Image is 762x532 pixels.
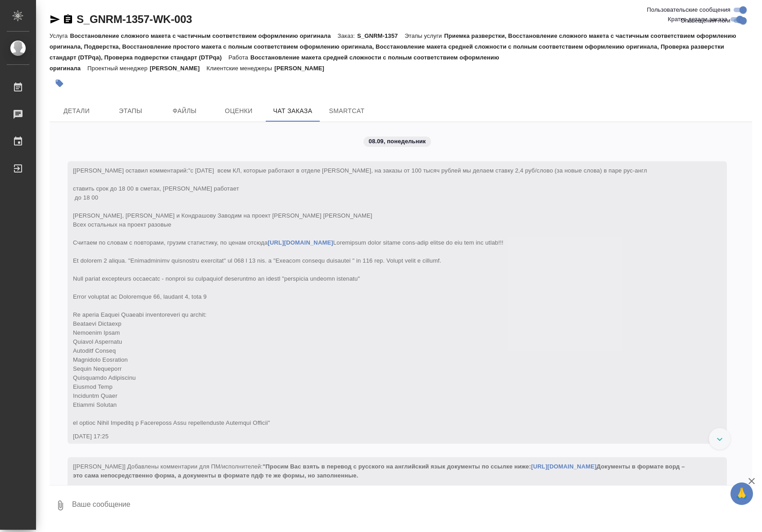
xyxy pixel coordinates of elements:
p: [PERSON_NAME] [274,65,331,72]
p: Восстановление макета средней сложности с полным соответствием оформлению оригинала [50,54,499,72]
p: Этапы услуги [404,32,444,39]
span: Оповещения-логи [680,16,730,25]
a: S_GNRM-1357-WK-003 [77,13,192,25]
span: [[PERSON_NAME] оставил комментарий: [73,167,647,426]
button: 🙏 [730,482,753,505]
span: Пользовательские сообщения [647,5,730,14]
span: Этапы [109,105,152,117]
span: Оценки [217,105,260,117]
span: [[PERSON_NAME]] Добавлены комментарии для ПМ/исполнителей: [73,463,686,515]
div: [DATE] 17:25 [73,432,695,441]
p: 08.09, понедельник [369,137,426,146]
p: [PERSON_NAME] [150,65,207,72]
p: Услуга [50,32,70,39]
span: "с [DATE] всем КЛ, которые работают в отделе [PERSON_NAME], на заказы от 100 тысяч рублей мы дела... [73,167,647,426]
a: [URL][DOMAIN_NAME] [268,239,333,246]
a: [URL][DOMAIN_NAME] [531,463,596,470]
span: Детали [55,105,98,117]
span: Чат заказа [271,105,314,117]
button: Скопировать ссылку для ЯМессенджера [50,14,60,25]
p: Приемка разверстки, Восстановление сложного макета с частичным соответствием оформлению оригинала... [50,32,736,61]
p: S_GNRM-1357 [357,32,404,39]
p: Заказ: [338,32,357,39]
p: Работа [228,54,250,61]
p: Клиентские менеджеры [206,65,274,72]
span: Файлы [163,105,206,117]
button: Скопировать ссылку [63,14,73,25]
span: "Просим Вас взять в перевод с русского на английский язык документы по ссылке ниже: Документы в ф... [73,463,686,515]
p: Восстановление сложного макета с частичным соответствием оформлению оригинала [70,32,337,39]
span: 🙏 [734,484,749,503]
p: Проектный менеджер [87,65,150,72]
button: Добавить тэг [50,73,69,93]
span: SmartCat [325,105,368,117]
